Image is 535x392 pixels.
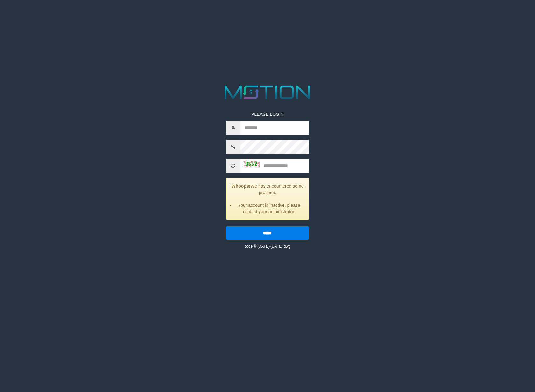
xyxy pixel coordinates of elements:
[244,244,290,248] small: code © [DATE]-[DATE] dwg
[234,202,304,215] li: Your account is inactive, please contact your administrator.
[221,83,314,101] img: MOTION_logo.png
[244,161,260,167] img: captcha
[226,178,309,220] div: We has encountered some problem.
[232,184,251,189] strong: Whoops!
[226,111,309,117] p: PLEASE LOGIN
